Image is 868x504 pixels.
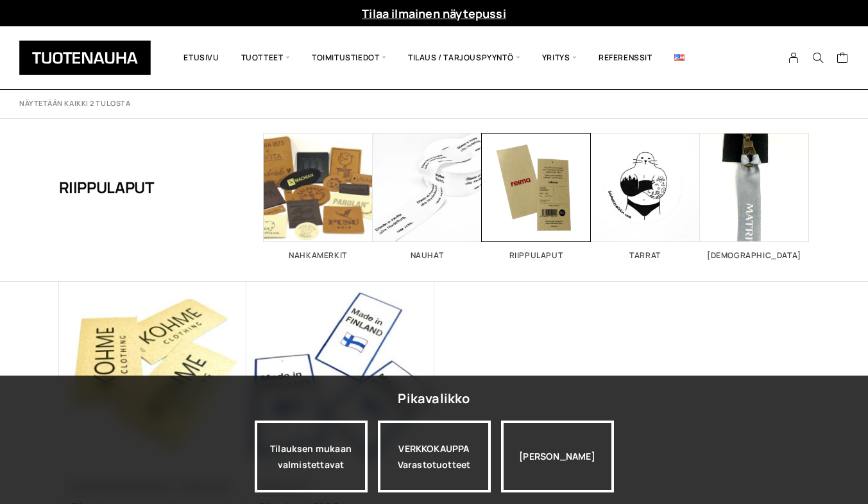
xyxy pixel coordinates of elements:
a: VERKKOKAUPPAVarastotuotteet [378,421,491,492]
h2: Nauhat [373,252,482,259]
a: Etusivu [173,36,230,80]
div: Pikavalikko [398,387,470,410]
div: [PERSON_NAME] [501,421,614,492]
a: Visit product category Vedin [700,133,809,259]
a: My Account [781,52,806,64]
a: Referenssit [588,36,663,80]
h2: [DEMOGRAPHIC_DATA] [700,252,809,259]
div: VERKKOKAUPPA Varastotuotteet [378,421,491,492]
span: Toimitustiedot [301,36,397,80]
a: Visit product category Riippulaput [482,133,591,259]
a: Tilauksen mukaan valmistettavat [255,421,368,492]
span: Tilaus / Tarjouspyyntö [397,36,531,80]
h2: Nahkamerkit [264,252,373,259]
a: Visit product category Nahkamerkit [264,133,373,259]
a: Cart [837,51,849,67]
span: Yritys [531,36,588,80]
h1: Riippulaput [59,133,155,242]
img: Tuotenauha Oy [19,40,151,75]
h2: Riippulaput [482,252,591,259]
h2: Tarrat [591,252,700,259]
img: English [674,54,685,61]
a: Visit product category Nauhat [373,133,482,259]
a: Tilaa ilmainen näytepussi [362,6,506,21]
span: Tuotteet [230,36,301,80]
a: Visit product category Tarrat [591,133,700,259]
button: Search [806,52,830,64]
p: Näytetään kaikki 2 tulosta [19,99,130,109]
